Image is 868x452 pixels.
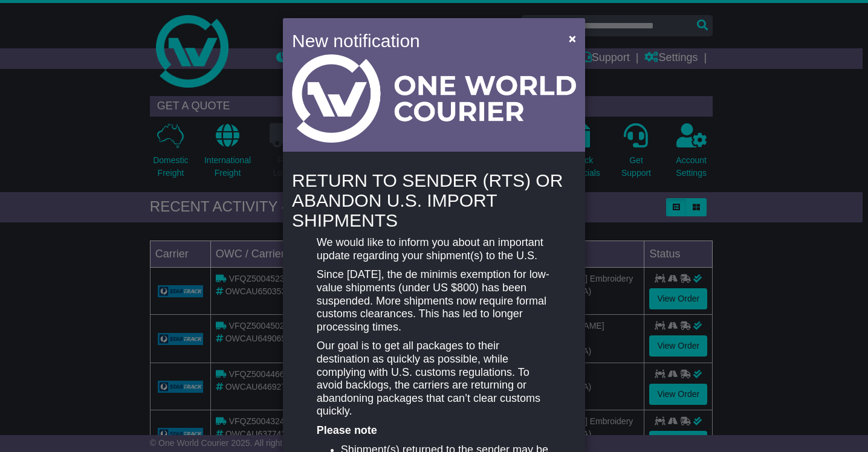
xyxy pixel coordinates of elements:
p: We would like to inform you about an important update regarding your shipment(s) to the U.S. [317,236,551,262]
h4: New notification [292,27,551,54]
p: Our goal is to get all packages to their destination as quickly as possible, while complying with... [317,340,551,418]
p: Since [DATE], the de minimis exemption for low-value shipments (under US $800) has been suspended... [317,268,551,334]
strong: Please note [317,424,377,436]
span: × [569,31,576,45]
button: Close [563,26,582,51]
img: Light [292,54,576,143]
h4: RETURN TO SENDER (RTS) OR ABANDON U.S. IMPORT SHIPMENTS [292,170,576,230]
